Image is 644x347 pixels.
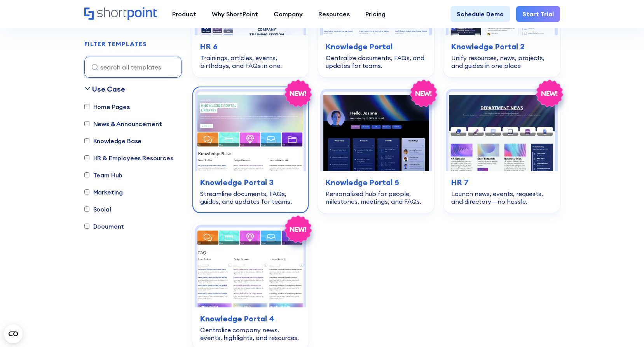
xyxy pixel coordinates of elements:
[451,190,552,205] div: Launch news, events, requests, and directory—no hassle.
[84,222,124,231] label: Document
[84,156,89,161] input: HR & Employees Resources
[84,224,89,229] input: Document
[443,87,560,213] a: HR 7 – HR SharePoint Template: Launch news, events, requests, and directory—no hassle.HR 7Launch ...
[4,324,23,343] button: Open CMP widget
[323,92,429,171] img: Knowledge Portal 5 – SharePoint Profile Page: Personalized hub for people, milestones, meetings, ...
[200,54,301,69] div: Trainings, articles, events, birthdays, and FAQs in one.
[172,9,196,19] div: Product
[84,136,142,146] label: Knowledge Base
[84,57,182,78] input: search all templates
[84,139,89,144] input: Knowledge Base
[84,41,147,47] div: FILTER TEMPLATES
[84,207,89,212] input: Social
[84,102,130,111] label: Home Pages
[311,6,358,22] a: Resources
[450,6,510,22] a: Schedule Demo
[318,87,434,213] a: Knowledge Portal 5 – SharePoint Profile Page: Personalized hub for people, milestones, meetings, ...
[449,92,555,171] img: HR 7 – HR SharePoint Template: Launch news, events, requests, and directory—no hassle.
[84,153,173,163] label: HR & Employees Resources
[84,121,89,127] input: News & Announcement
[84,190,89,195] input: Marketing
[84,170,123,180] label: Team Hub
[197,227,304,307] img: Knowledge Portal 4 – SharePoint Wiki Template: Centralize company news, events, highlights, and r...
[192,87,309,213] a: Knowledge Portal 3 – Best SharePoint Template For Knowledge Base: Streamline documents, FAQs, gui...
[200,313,301,324] h3: Knowledge Portal 4
[92,84,125,94] div: Use Case
[164,6,204,22] a: Product
[365,9,386,19] div: Pricing
[204,6,266,22] a: Why ShortPoint
[200,326,301,342] div: Centralize company news, events, highlights, and resources.
[318,9,350,19] div: Resources
[274,9,303,19] div: Company
[326,54,426,69] div: Centralize documents, FAQs, and updates for teams.
[516,6,560,22] a: Start Trial
[326,190,426,205] div: Personalized hub for people, milestones, meetings, and FAQs.
[451,54,552,69] div: Unify resources, news, projects, and guides in one place
[84,7,157,21] a: Home
[326,177,426,188] h3: Knowledge Portal 5
[451,41,552,52] h3: Knowledge Portal 2
[84,173,89,178] input: Team Hub
[266,6,311,22] a: Company
[84,104,89,109] input: Home Pages
[504,257,644,347] iframe: Chat Widget
[197,92,304,171] img: Knowledge Portal 3 – Best SharePoint Template For Knowledge Base: Streamline documents, FAQs, gui...
[212,9,258,19] div: Why ShortPoint
[84,187,123,197] label: Marketing
[200,190,301,205] div: Streamline documents, FAQs, guides, and updates for teams.
[84,119,162,128] label: News & Announcement
[200,41,301,52] h3: HR 6
[326,41,426,52] h3: Knowledge Portal
[451,177,552,188] h3: HR 7
[358,6,393,22] a: Pricing
[200,177,301,188] h3: Knowledge Portal 3
[84,205,111,214] label: Social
